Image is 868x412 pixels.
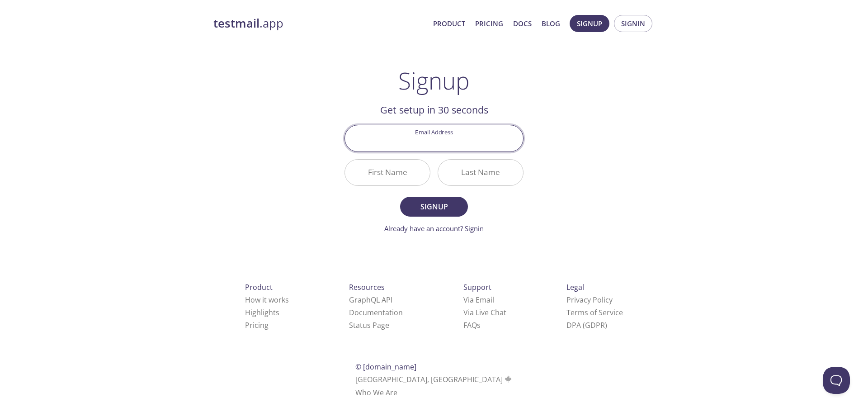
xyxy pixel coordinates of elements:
[621,18,645,29] span: Signin
[400,197,468,217] button: Signup
[245,308,279,317] a: Highlights
[355,362,416,372] span: © [DOMAIN_NAME]
[384,224,484,233] a: Already have an account? Signin
[433,18,465,29] a: Product
[570,15,609,32] button: Signup
[475,18,503,29] a: Pricing
[566,295,613,305] a: Privacy Policy
[463,295,494,305] a: Via Email
[213,15,259,31] strong: testmail
[823,367,850,394] iframe: Help Scout Beacon - Open
[566,320,607,330] a: DPA (GDPR)
[463,282,491,292] span: Support
[349,295,392,305] a: GraphQL API
[577,18,602,29] span: Signup
[513,18,532,29] a: Docs
[349,282,385,292] span: Resources
[566,282,584,292] span: Legal
[245,295,289,305] a: How it works
[349,308,403,317] a: Documentation
[245,282,273,292] span: Product
[463,320,481,330] a: FAQ
[213,16,426,31] a: testmail.app
[542,18,560,29] a: Blog
[245,320,269,330] a: Pricing
[477,320,481,330] span: s
[355,388,397,398] a: Who We Are
[398,67,470,94] h1: Signup
[614,15,652,32] button: Signin
[349,320,389,330] a: Status Page
[463,308,506,317] a: Via Live Chat
[355,374,513,384] span: [GEOGRAPHIC_DATA], [GEOGRAPHIC_DATA]
[344,102,524,118] h2: Get setup in 30 seconds
[566,308,623,317] a: Terms of Service
[410,200,458,213] span: Signup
